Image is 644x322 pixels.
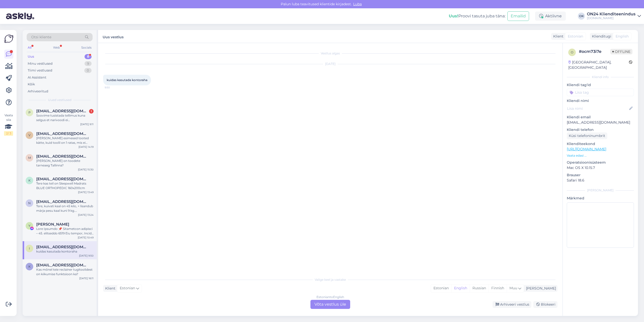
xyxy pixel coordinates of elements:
[567,147,606,151] a: [URL][DOMAIN_NAME]
[567,120,634,125] p: [EMAIL_ADDRESS][DOMAIN_NAME]
[28,68,52,73] div: Tiimi vestlused
[567,160,634,165] p: Operatsioonisüsteem
[567,141,634,147] p: Klienditeekond
[78,168,94,171] div: [DATE] 15:30
[4,113,13,136] div: Vaata siia
[36,109,89,113] span: Pavelumb@gmail.com
[28,75,46,80] div: AI Assistent
[28,265,31,268] span: K
[449,14,458,18] b: Uus!
[28,178,31,182] span: K
[449,13,505,19] div: Proovi tasuta juba täna:
[103,51,557,56] div: Vestlus algas
[567,106,628,111] input: Lisa nimi
[567,98,634,103] p: Kliendi nimi
[616,34,629,39] span: English
[85,54,92,59] div: 8
[493,301,531,308] div: Arhiveeri vestlus
[316,295,344,299] div: Estonian to English
[29,246,30,250] span: i
[36,159,94,168] div: [PERSON_NAME] on toodete tarneaeg Tallinna?
[567,153,634,158] p: Vaata edasi ...
[103,286,115,291] div: Klient
[587,16,635,20] div: [DOMAIN_NAME]
[36,204,94,213] div: Tere, kuivati kaal on 45 kilo, + lisandub märja pesu kaal kuni 9 kg. [PERSON_NAME] peaks kannatam...
[567,178,634,183] p: Safari 18.6
[28,201,31,205] span: n
[78,190,94,194] div: [DATE] 13:49
[489,284,507,292] div: Finnish
[36,227,94,236] div: Lore Ipsumdo 📌 Sitametcon adipisci – 45. elitseddo 6519 Eiu tempor, Incidi utlaboreetdo magna ali...
[78,145,94,149] div: [DATE] 14:19
[36,245,89,249] span: ive.schmuul@hotmail.com
[567,196,634,201] p: Märkmed
[28,54,34,59] div: Uus
[78,213,94,217] div: [DATE] 13:24
[84,68,92,73] div: 0
[567,132,607,139] div: Küsi telefoninumbrit
[79,254,94,258] div: [DATE] 9:50
[431,284,451,292] div: Estonian
[36,177,89,181] span: Kodulinnatuled@gmail.com
[36,249,94,254] div: kuidas kasutada kontoraha
[28,89,48,94] div: Arhiveeritud
[610,49,632,54] span: Offline
[80,44,93,51] div: Socials
[52,44,61,51] div: Web
[28,82,35,87] div: Kõik
[4,131,13,136] div: 2 / 3
[36,263,89,267] span: Kaidi91@gmail.com
[509,286,517,290] span: Muu
[105,86,124,89] span: 9:50
[78,236,94,239] div: [DATE] 10:49
[507,11,529,21] button: Emailid
[28,61,53,66] div: Minu vestlused
[578,13,585,20] div: OK
[103,33,124,40] label: Uus vestlus
[567,115,634,120] p: Kliendi email
[567,75,634,79] div: Kliendi info
[107,78,147,82] span: kuidas kasutada kontoraha
[28,111,31,114] span: P
[36,154,89,159] span: Marinagermanltd@gmail.com
[36,181,94,190] div: Tere kas teil on Sleepwell Madrats BLUE ORTHOPEDIC 160x200cm
[533,301,557,308] div: Blokeeri
[567,89,634,96] input: Lisa tag
[120,285,135,291] span: Estonian
[36,222,69,227] span: Yaman Yemicho
[103,62,557,66] div: [DATE]
[567,188,634,193] div: [PERSON_NAME]
[79,276,94,280] div: [DATE] 16:11
[28,224,30,228] span: Y
[470,284,489,292] div: Russian
[590,34,611,39] div: Klienditugi
[568,34,583,39] span: Estonian
[48,98,71,102] span: Uued vestlused
[27,44,32,51] div: All
[587,12,641,20] a: ON24 Klienditeenindus[DOMAIN_NAME]
[571,50,573,54] span: o
[36,267,94,276] div: Kas mõnel teie reclainer tugitoolidest on kiikumise funktsioon ka?
[80,122,94,126] div: [DATE] 9:11
[567,82,634,88] p: Kliendi tag'id
[28,133,30,137] span: V
[568,60,629,70] div: [GEOGRAPHIC_DATA], [GEOGRAPHIC_DATA]
[535,12,566,21] div: Aktiivne
[36,131,89,136] span: Vilba.kadri@gmail.com
[31,34,51,40] span: Otsi kliente
[89,109,94,114] div: 1
[28,156,31,160] span: M
[352,2,363,6] span: Luba
[551,34,563,39] div: Klient
[567,127,634,132] p: Kliendi telefon
[310,300,350,309] div: Võta vestlus üle
[567,165,634,170] p: Mac OS X 10.15.7
[524,286,556,291] div: [PERSON_NAME]
[36,136,94,145] div: [PERSON_NAME] esimesed tooted kätte, kuid toolil on 1 ratas, mis ei mahu talle mõeldud auku sisse...
[587,12,635,16] div: ON24 Klienditeenindus
[103,277,557,282] div: Valige keel ja vastake
[85,61,92,66] div: 9
[36,199,89,204] span: nele.mandla@gmail.com
[36,113,94,122] div: Soovime tusistada tellimus kuna selgus et narivoodi ei [PERSON_NAME] möödu järgi. [PERSON_NAME] o...
[579,49,610,55] div: # ocm73i7e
